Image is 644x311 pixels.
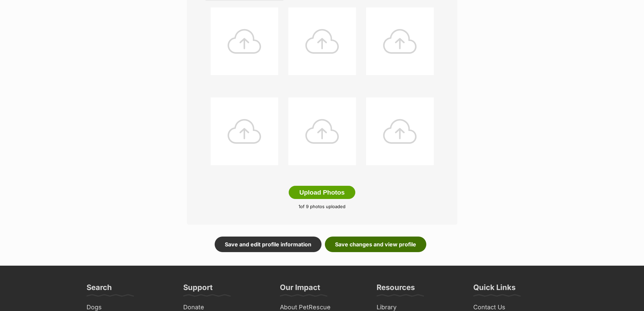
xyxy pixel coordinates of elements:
[377,283,415,296] h3: Resources
[280,283,320,296] h3: Our Impact
[325,237,426,252] a: Save changes and view profile
[215,237,321,252] a: Save and edit profile information
[87,283,112,296] h3: Search
[289,186,355,199] button: Upload Photos
[197,203,447,210] p: of 9 photos uploaded
[299,204,300,209] span: 1
[183,283,213,296] h3: Support
[473,283,516,296] h3: Quick Links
